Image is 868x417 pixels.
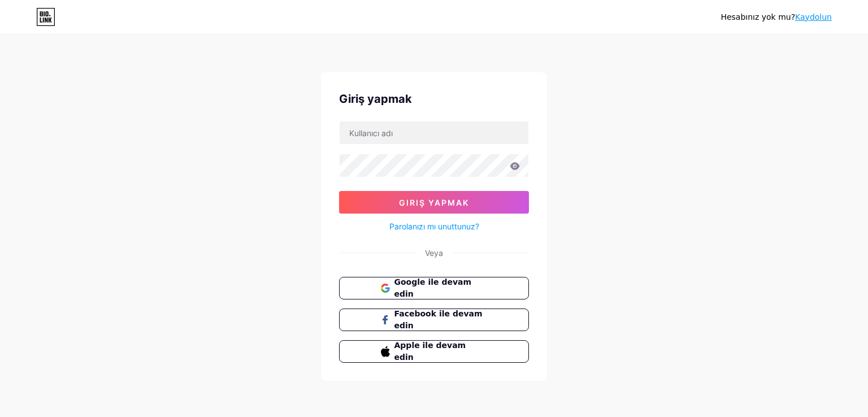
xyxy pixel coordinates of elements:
[399,198,469,207] font: Giriş yapmak
[394,309,483,330] font: Facebook ile devam edin
[339,309,529,331] button: Facebook ile devam edin
[389,220,479,232] a: Parolanızı mı unuttunuz?
[795,12,832,21] a: Kaydolun
[339,277,529,299] button: Google ile devam edin
[339,191,529,214] button: Giriş yapmak
[721,12,795,21] font: Hesabınız yok mu?
[339,340,529,363] button: Apple ile devam edin
[394,277,472,298] font: Google ile devam edin
[394,341,466,362] font: Apple ile devam edin
[389,221,479,231] font: Parolanızı mı unuttunuz?
[340,121,528,144] input: Kullanıcı adı
[425,248,443,258] font: Veya
[339,92,412,106] font: Giriş yapmak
